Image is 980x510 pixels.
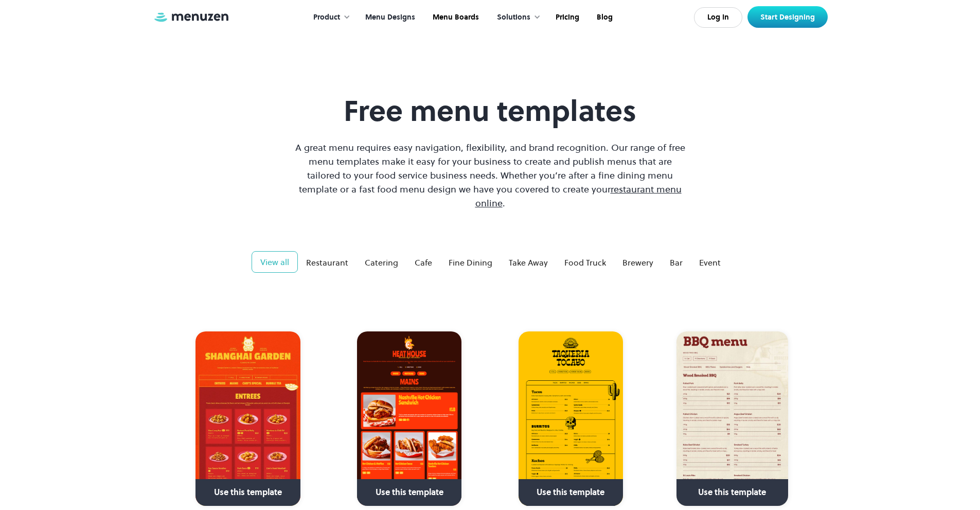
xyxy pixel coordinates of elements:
div: Event [699,256,721,269]
a: Menu Designs [355,2,423,33]
a: Use this template [676,331,788,506]
h1: Free menu templates [293,94,688,128]
a: Use this template [195,331,300,506]
a: Use this template [357,331,461,506]
div: Solutions [497,12,530,23]
p: A great menu requires easy navigation, flexibility, and brand recognition. Our range of free menu... [293,140,688,210]
a: Menu Boards [423,2,487,33]
a: Pricing [546,2,587,33]
a: Blog [587,2,620,33]
div: Bar [670,256,683,269]
div: Product [313,12,340,23]
div: Solutions [487,2,546,33]
div: Take Away [509,256,548,269]
div: Brewery [622,256,653,269]
a: Log In [694,7,742,28]
a: Start Designing [747,6,828,28]
div: Restaurant [306,256,348,269]
div: Cafe [415,256,432,269]
a: Use this template [519,331,623,506]
div: Product [303,2,355,33]
div: Fine Dining [449,256,492,269]
div: Food Truck [564,256,606,269]
div: View all [260,256,289,268]
div: Catering [365,256,398,269]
